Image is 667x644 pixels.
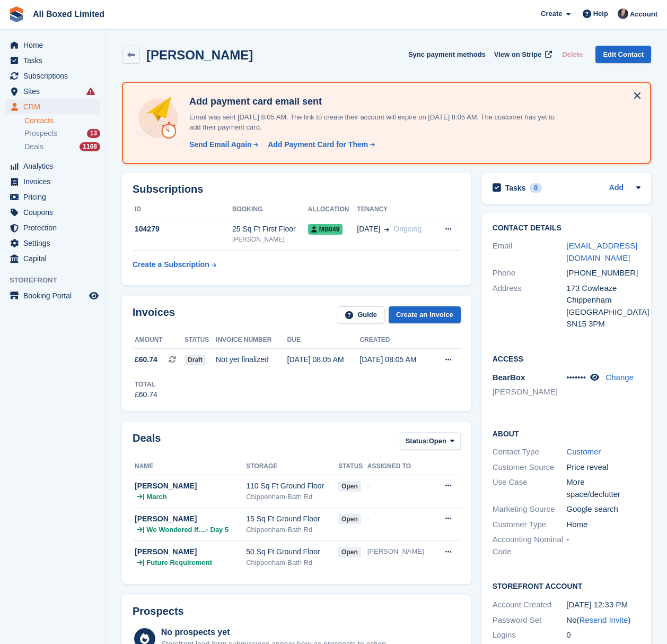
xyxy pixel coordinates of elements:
[566,534,640,557] div: -
[566,282,640,295] div: 173 Cowleaze
[5,53,100,68] a: menu
[5,68,100,83] a: menu
[389,306,461,324] a: Create an Invoice
[87,289,100,302] a: Preview store
[493,503,567,516] div: Marketing Source
[308,201,357,218] th: Allocation
[264,139,376,150] a: Add Payment Card for Them
[133,605,184,617] h2: Prospects
[23,251,87,266] span: Capital
[161,626,388,639] div: No prospects yet
[367,513,434,524] div: -
[408,46,486,63] button: Sync payment methods
[246,525,338,535] div: Chippenham-Bath Rd
[566,306,640,319] div: [GEOGRAPHIC_DATA]
[493,267,567,279] div: Phone
[429,436,446,446] span: Open
[577,615,631,624] span: ( )
[232,224,308,235] div: 25 Sq Ft First Floor
[493,240,567,264] div: Email
[566,629,640,641] div: 0
[86,87,95,96] i: Smart entry sync failures have occurred
[493,476,567,500] div: Use Case
[566,241,637,262] a: [EMAIL_ADDRESS][DOMAIN_NAME]
[566,476,640,500] div: More space/declutter
[5,84,100,99] a: menu
[135,389,157,400] div: £60.74
[246,480,338,492] div: 110 Sq Ft Ground Floor
[359,354,432,365] div: [DATE] 08:05 AM
[24,128,100,139] a: Prospects 13
[406,436,429,446] span: Status:
[566,614,640,626] div: No
[338,306,384,324] a: Guide
[135,546,246,557] div: [PERSON_NAME]
[23,288,87,303] span: Booking Portal
[609,182,624,194] a: Add
[493,428,640,439] h2: About
[566,461,640,474] div: Price reveal
[367,458,434,475] th: Assigned to
[189,139,252,150] div: Send Email Again
[146,492,166,502] span: March
[493,446,567,458] div: Contact Type
[338,514,361,525] span: open
[143,557,144,568] span: |
[23,99,87,114] span: CRM
[185,355,206,365] span: Draft
[493,614,567,626] div: Password Set
[5,288,100,303] a: menu
[5,220,100,235] a: menu
[605,373,634,382] a: Change
[246,546,338,557] div: 50 Sq Ft Ground Floor
[566,519,640,531] div: Home
[133,224,232,235] div: 104279
[23,220,87,235] span: Protection
[566,294,640,306] div: Chippenham
[367,546,434,557] div: [PERSON_NAME]
[5,190,100,204] a: menu
[143,525,144,535] span: |
[338,547,361,557] span: open
[24,142,43,152] span: Deals
[566,318,640,330] div: SN15 3PM
[268,139,368,150] div: Add Payment Card for Them
[216,354,287,365] div: Not yet finalized
[308,224,343,235] span: MB049
[246,557,338,568] div: Chippenham-Bath Rd
[146,557,212,568] span: Future Requirement
[493,599,567,611] div: Account Created
[566,373,586,382] span: •••••••
[24,141,100,152] a: Deals 1168
[566,599,640,611] div: [DATE] 12:33 PM
[493,224,640,233] h2: Contact Details
[133,259,209,270] div: Create a Subscription
[490,46,554,63] a: View on Stripe
[493,461,567,474] div: Customer Source
[558,46,587,63] button: Delete
[185,112,556,133] p: Email was sent [DATE] 8:05 AM. The link to create their account will expire on [DATE] 8:05 AM. Th...
[24,128,57,139] span: Prospects
[493,353,640,364] h2: Access
[566,447,601,456] a: Customer
[566,503,640,516] div: Google search
[357,201,434,218] th: Tenancy
[23,38,87,53] span: Home
[618,8,628,19] img: Dan Goss
[5,159,100,174] a: menu
[80,142,100,151] div: 1168
[216,332,287,349] th: Invoice number
[146,48,253,62] h2: [PERSON_NAME]
[493,534,567,557] div: Accounting Nominal Code
[23,68,87,83] span: Subscriptions
[136,96,181,141] img: add-payment-card-4dbda4983b697a7845d177d07a5d71e8a16f1ec00487972de202a45f1e8132f5.svg
[493,519,567,531] div: Customer Type
[133,201,232,218] th: ID
[133,332,185,349] th: Amount
[135,480,246,492] div: [PERSON_NAME]
[393,225,422,233] span: Ongoing
[29,5,109,23] a: All Boxed Limited
[5,251,100,266] a: menu
[135,513,246,525] div: [PERSON_NAME]
[23,53,87,68] span: Tasks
